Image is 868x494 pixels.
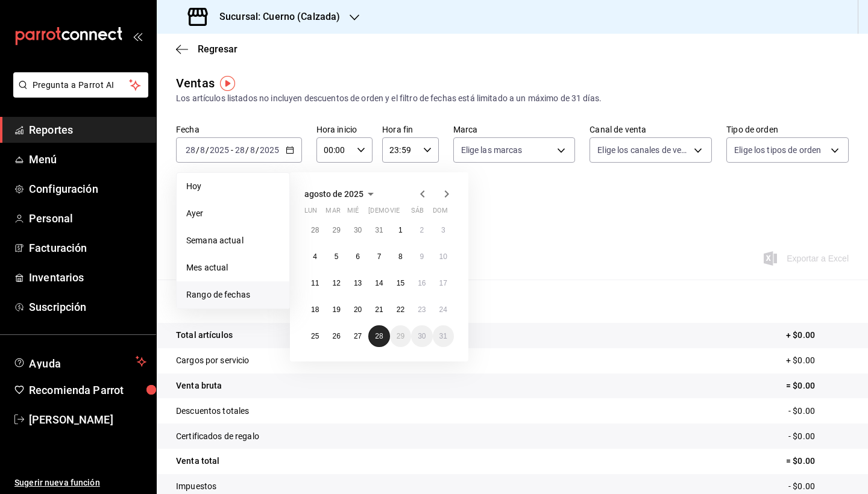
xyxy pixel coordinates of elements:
[347,299,368,320] button: 20 de agosto de 2025
[453,125,576,134] label: Marca
[304,272,325,294] button: 11 de agosto de 2025
[590,125,712,134] label: Canal de venta
[347,272,368,294] button: 13 de agosto de 2025
[439,279,447,287] abbr: 17 de agosto de 2025
[304,207,317,219] abbr: lunes
[332,279,340,287] abbr: 12 de agosto de 2025
[347,207,359,219] abbr: miércoles
[734,144,821,156] span: Elige los tipos de orden
[354,226,362,234] abbr: 30 de julio de 2025
[390,219,411,241] button: 1 de agosto de 2025
[176,354,250,367] p: Cargos por servicio
[390,325,411,347] button: 29 de agosto de 2025
[433,219,454,241] button: 3 de agosto de 2025
[14,477,146,489] span: Sugerir nueva función
[418,305,426,314] abbr: 23 de agosto de 2025
[390,207,400,219] abbr: viernes
[439,332,447,340] abbr: 31 de agosto de 2025
[186,261,280,274] span: Mes actual
[375,332,383,340] abbr: 28 de agosto de 2025
[200,145,206,155] input: --
[311,332,319,340] abbr: 25 de agosto de 2025
[29,382,146,398] span: Recomienda Parrot
[354,332,362,340] abbr: 27 de agosto de 2025
[433,207,448,219] abbr: domingo
[304,325,325,347] button: 25 de agosto de 2025
[332,226,340,234] abbr: 29 de julio de 2025
[441,226,445,234] abbr: 3 de agosto de 2025
[368,325,389,347] button: 28 de agosto de 2025
[597,144,690,156] span: Elige los canales de venta
[29,299,146,315] span: Suscripción
[433,325,454,347] button: 31 de agosto de 2025
[176,125,302,134] label: Fecha
[347,219,368,241] button: 30 de julio de 2025
[347,325,368,347] button: 27 de agosto de 2025
[420,252,424,261] abbr: 9 de agosto de 2025
[368,207,439,219] abbr: jueves
[186,234,280,247] span: Semana actual
[29,354,131,369] span: Ayuda
[411,246,432,267] button: 9 de agosto de 2025
[461,144,523,156] span: Elige las marcas
[356,252,360,261] abbr: 6 de agosto de 2025
[176,455,219,467] p: Venta total
[397,305,404,314] abbr: 22 de agosto de 2025
[368,299,389,320] button: 21 de agosto de 2025
[786,455,849,467] p: = $0.00
[411,272,432,294] button: 16 de agosto de 2025
[397,332,404,340] abbr: 29 de agosto de 2025
[176,92,849,105] div: Los artículos listados no incluyen descuentos de orden y el filtro de fechas está limitado a un m...
[176,480,216,493] p: Impuestos
[304,187,378,201] button: agosto de 2025
[33,79,130,92] span: Pregunta a Parrot AI
[354,305,362,314] abbr: 20 de agosto de 2025
[313,252,317,261] abbr: 4 de agosto de 2025
[433,246,454,267] button: 10 de agosto de 2025
[420,226,424,234] abbr: 2 de agosto de 2025
[411,325,432,347] button: 30 de agosto de 2025
[332,305,340,314] abbr: 19 de agosto de 2025
[375,279,383,287] abbr: 14 de agosto de 2025
[186,289,280,301] span: Rango de fechas
[209,145,230,155] input: ----
[325,325,347,347] button: 26 de agosto de 2025
[198,43,237,55] span: Regresar
[256,145,259,155] span: /
[29,240,146,256] span: Facturación
[29,122,146,138] span: Reportes
[176,43,237,55] button: Regresar
[439,252,447,261] abbr: 10 de agosto de 2025
[234,145,245,155] input: --
[176,430,259,443] p: Certificados de regalo
[206,145,209,155] span: /
[245,145,249,155] span: /
[786,380,849,392] p: = $0.00
[390,299,411,320] button: 22 de agosto de 2025
[29,210,146,227] span: Personal
[411,207,424,219] abbr: sábado
[390,272,411,294] button: 15 de agosto de 2025
[210,10,340,24] h3: Sucursal: Cuerno (Calzada)
[418,332,426,340] abbr: 30 de agosto de 2025
[368,219,389,241] button: 31 de julio de 2025
[176,405,249,417] p: Descuentos totales
[347,246,368,267] button: 6 de agosto de 2025
[304,189,363,199] span: agosto de 2025
[332,332,340,340] abbr: 26 de agosto de 2025
[133,31,142,41] button: open_drawer_menu
[788,480,849,493] p: - $0.00
[304,219,325,241] button: 28 de julio de 2025
[788,405,849,417] p: - $0.00
[398,252,403,261] abbr: 8 de agosto de 2025
[325,207,340,219] abbr: martes
[786,354,849,367] p: + $0.00
[397,279,404,287] abbr: 15 de agosto de 2025
[354,279,362,287] abbr: 13 de agosto de 2025
[398,226,403,234] abbr: 1 de agosto de 2025
[29,269,146,286] span: Inventarios
[418,279,426,287] abbr: 16 de agosto de 2025
[335,252,339,261] abbr: 5 de agosto de 2025
[325,299,347,320] button: 19 de agosto de 2025
[439,305,447,314] abbr: 24 de agosto de 2025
